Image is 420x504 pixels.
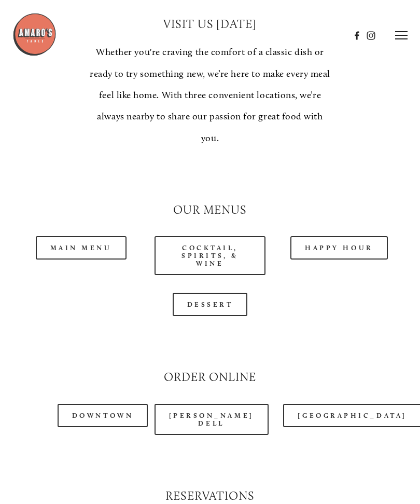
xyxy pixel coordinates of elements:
[12,12,57,57] img: Amaro's Table
[155,404,269,435] a: [PERSON_NAME] Dell
[25,369,395,386] h2: Order Online
[25,202,395,219] h2: Our Menus
[290,236,388,260] a: Happy Hour
[173,293,248,316] a: Dessert
[58,404,148,427] a: Downtown
[90,42,330,149] p: Whether you're craving the comfort of a classic dish or ready to try something new, we’re here to...
[36,236,127,260] a: Main Menu
[155,236,266,275] a: Cocktail, Spirits, & Wine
